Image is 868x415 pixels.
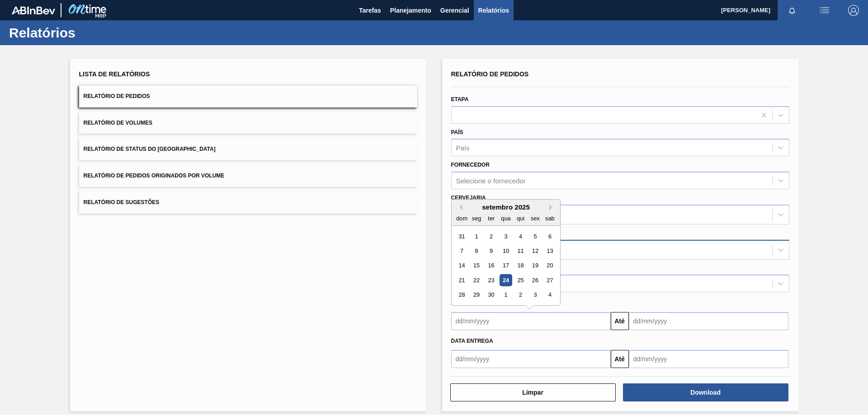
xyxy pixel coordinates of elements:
label: País [451,129,463,135]
div: seg [470,212,482,224]
div: qua [500,212,512,224]
span: Data entrega [451,338,493,344]
input: dd/mm/yyyy [451,312,611,330]
span: Relatório de Pedidos [84,93,150,99]
input: dd/mm/yyyy [629,312,788,330]
button: Até [611,312,629,330]
button: Notificações [778,4,807,17]
button: Relatório de Sugestões [79,191,417,214]
input: dd/mm/yyyy [451,350,611,368]
div: Choose sábado, 13 de setembro de 2025 [543,245,556,257]
div: ter [485,212,497,224]
span: Gerencial [440,5,469,16]
div: Choose segunda-feira, 1 de setembro de 2025 [470,230,482,242]
div: Choose sexta-feira, 12 de setembro de 2025 [529,245,541,257]
label: Cervejaria [451,195,486,201]
div: Choose sábado, 6 de setembro de 2025 [543,230,556,242]
div: Selecione o fornecedor [456,177,526,185]
div: Choose quarta-feira, 17 de setembro de 2025 [500,260,512,272]
div: Choose quinta-feira, 11 de setembro de 2025 [514,245,526,257]
button: Relatório de Pedidos Originados por Volume [79,165,417,187]
div: Choose sexta-feira, 5 de setembro de 2025 [529,230,541,242]
button: Limpar [450,383,616,401]
div: Choose sábado, 20 de setembro de 2025 [543,260,556,272]
div: Choose domingo, 31 de agosto de 2025 [456,230,468,242]
div: Choose terça-feira, 9 de setembro de 2025 [485,245,497,257]
div: Choose quinta-feira, 25 de setembro de 2025 [514,274,526,286]
div: Choose quarta-feira, 10 de setembro de 2025 [500,245,512,257]
div: Choose quinta-feira, 18 de setembro de 2025 [514,260,526,272]
div: Choose sábado, 27 de setembro de 2025 [543,274,556,286]
button: Até [611,350,629,368]
div: Choose quarta-feira, 3 de setembro de 2025 [500,230,512,242]
label: Etapa [451,96,469,103]
div: setembro 2025 [452,203,560,211]
button: Next Month [549,204,556,210]
span: Relatório de Pedidos Originados por Volume [84,173,225,179]
div: Choose terça-feira, 2 de setembro de 2025 [485,230,497,242]
input: dd/mm/yyyy [629,350,788,368]
span: Lista de Relatórios [79,70,150,78]
div: Choose segunda-feira, 22 de setembro de 2025 [470,274,482,286]
div: sex [529,212,541,224]
div: Choose quarta-feira, 24 de setembro de 2025 [500,274,512,286]
button: Relatório de Status do [GEOGRAPHIC_DATA] [79,138,417,160]
div: dom [456,212,468,224]
div: sab [543,212,556,224]
div: Choose sexta-feira, 19 de setembro de 2025 [529,260,541,272]
button: Relatório de Volumes [79,112,417,134]
span: Planejamento [390,5,431,16]
button: Previous Month [456,204,462,210]
div: month 2025-09 [454,229,557,302]
div: Choose domingo, 14 de setembro de 2025 [456,260,468,272]
div: País [456,144,470,152]
label: Fornecedor [451,162,490,168]
h1: Relatórios [9,28,170,38]
div: Choose segunda-feira, 8 de setembro de 2025 [470,245,482,257]
div: Choose quinta-feira, 2 de outubro de 2025 [514,289,526,301]
div: Choose quarta-feira, 1 de outubro de 2025 [500,289,512,301]
span: Relatórios [478,5,509,16]
img: userActions [819,5,830,16]
div: Choose sexta-feira, 3 de outubro de 2025 [529,289,541,301]
span: Relatório de Pedidos [451,70,529,78]
img: TNhmsLtSVTkK8tSr43FrP2fwEKptu5GPRR3wAAAABJRU5ErkJggg== [12,6,55,14]
div: Choose terça-feira, 30 de setembro de 2025 [485,289,497,301]
img: Logout [848,5,859,16]
span: Relatório de Status do [GEOGRAPHIC_DATA] [84,146,216,152]
div: Choose quinta-feira, 4 de setembro de 2025 [514,230,526,242]
span: Relatório de Volumes [84,120,152,126]
span: Relatório de Sugestões [84,199,160,205]
div: Choose domingo, 7 de setembro de 2025 [456,245,468,257]
div: Choose sábado, 4 de outubro de 2025 [543,289,556,301]
div: Choose segunda-feira, 15 de setembro de 2025 [470,260,482,272]
div: Choose domingo, 28 de setembro de 2025 [456,289,468,301]
button: Download [623,383,788,401]
div: qui [514,212,526,224]
button: Relatório de Pedidos [79,85,417,107]
span: Tarefas [359,5,381,16]
div: Choose terça-feira, 16 de setembro de 2025 [485,260,497,272]
div: Choose sexta-feira, 26 de setembro de 2025 [529,274,541,286]
div: Choose segunda-feira, 29 de setembro de 2025 [470,289,482,301]
div: Choose terça-feira, 23 de setembro de 2025 [485,274,497,286]
div: Choose domingo, 21 de setembro de 2025 [456,274,468,286]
